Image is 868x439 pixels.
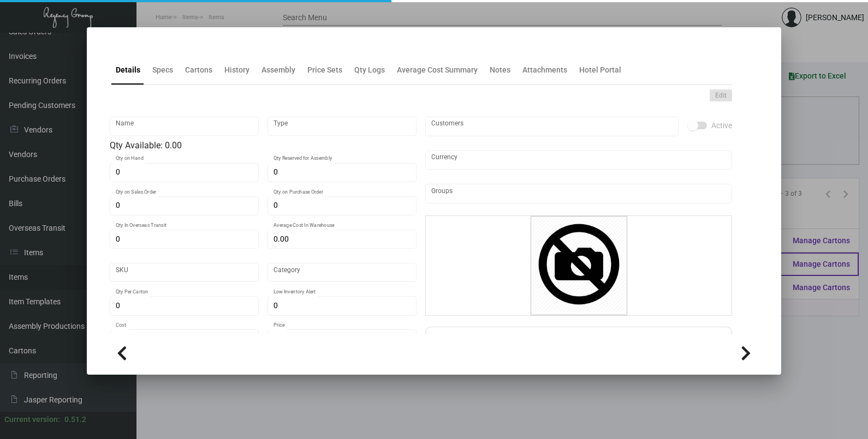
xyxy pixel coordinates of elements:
[710,89,732,101] button: Edit
[522,64,567,76] div: Attachments
[354,64,385,76] div: Qty Logs
[152,64,173,76] div: Specs
[4,414,60,425] div: Current version:
[397,64,478,76] div: Average Cost Summary
[116,64,140,76] div: Details
[490,64,510,76] div: Notes
[185,64,212,76] div: Cartons
[711,119,732,132] span: Active
[64,414,86,425] div: 0.51.2
[307,64,342,76] div: Price Sets
[431,122,673,131] input: Add new..
[110,139,417,152] div: Qty Available: 0.00
[715,91,727,100] span: Edit
[224,64,249,76] div: History
[579,64,621,76] div: Hotel Portal
[261,64,295,76] div: Assembly
[431,189,727,198] input: Add new..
